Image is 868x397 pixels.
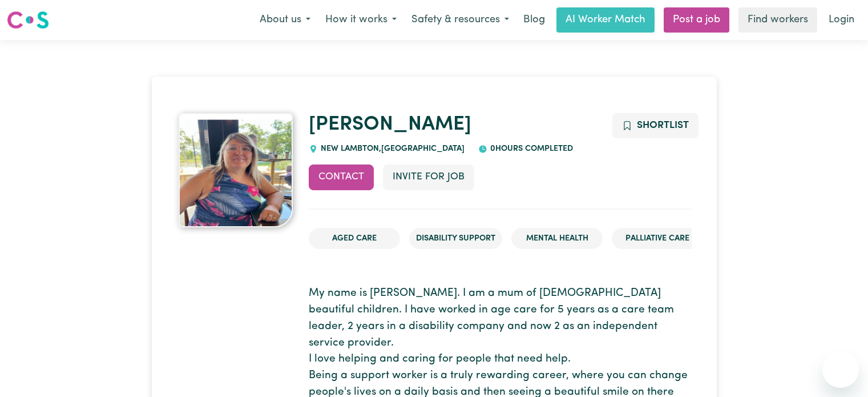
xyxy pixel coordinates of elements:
a: Login [822,7,861,33]
li: Palliative care [612,228,703,250]
li: Mental Health [511,228,603,250]
span: 0 hours completed [487,145,573,153]
button: How it works [318,8,404,32]
button: Add to shortlist [612,113,699,138]
button: Safety & resources [404,8,516,32]
a: Find workers [738,7,817,33]
a: [PERSON_NAME] [309,115,471,135]
li: Disability Support [409,228,502,250]
span: Shortlist [637,121,689,130]
button: About us [252,8,318,32]
a: Careseekers logo [7,7,49,33]
a: Helen 's profile picture' [177,113,296,227]
img: Careseekers logo [7,10,49,30]
li: Aged Care [309,228,400,250]
img: Helen [179,113,293,227]
a: Post a job [664,7,729,33]
button: Invite for Job [383,165,474,190]
span: NEW LAMBTON , [GEOGRAPHIC_DATA] [318,145,465,153]
iframe: Button to launch messaging window [822,351,859,388]
button: Contact [309,165,374,190]
a: AI Worker Match [556,7,655,33]
a: Blog [516,7,552,33]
